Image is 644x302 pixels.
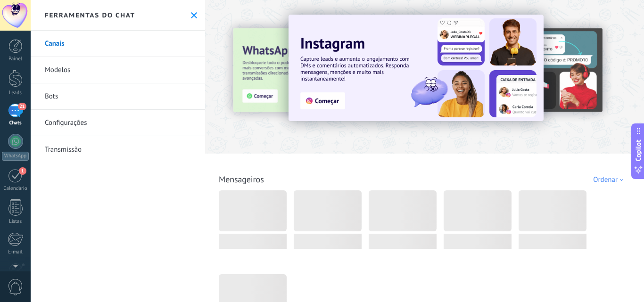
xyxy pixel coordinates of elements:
[19,167,26,175] span: 1
[2,120,29,126] div: Chats
[2,90,29,96] div: Leads
[45,11,135,19] h2: Ferramentas do chat
[31,83,205,110] a: Bots
[593,175,627,184] div: Ordenar
[2,186,29,192] div: Calendário
[2,152,29,161] div: WhatsApp
[2,56,29,62] div: Painel
[289,15,544,121] img: Slide 1
[31,31,205,57] a: Canais
[634,139,643,161] span: Copilot
[31,136,205,163] a: Transmissão
[31,110,205,136] a: Configurações
[2,219,29,225] div: Listas
[2,249,29,255] div: E-mail
[31,57,205,83] a: Modelos
[18,103,26,110] span: 21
